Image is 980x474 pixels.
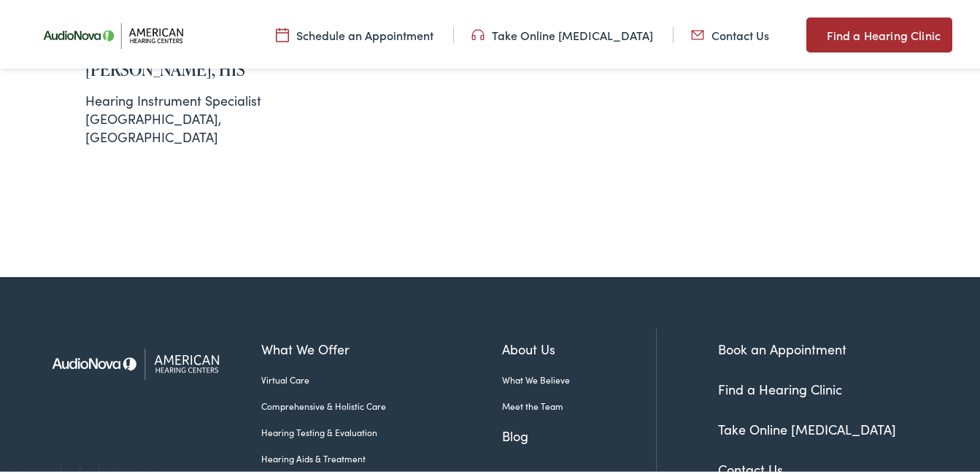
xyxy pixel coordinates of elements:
[502,370,656,384] a: What We Believe
[806,23,819,41] img: utility icon
[471,24,653,40] a: Take Online [MEDICAL_DATA]
[502,423,656,443] a: Blog
[261,336,502,356] a: What We Offer
[718,377,842,395] a: Find a Hearing Clinic
[502,397,656,410] a: Meet the Team
[718,337,846,355] a: Book an Appointment
[691,24,704,40] img: utility icon
[276,24,289,40] img: utility icon
[718,417,896,435] a: Take Online [MEDICAL_DATA]
[691,24,769,40] a: Contact Us
[471,24,485,40] img: utility icon
[85,56,295,77] h2: [PERSON_NAME], HIS
[39,325,240,396] img: American Hearing Centers
[502,336,656,356] a: About Us
[806,15,952,50] a: Find a Hearing Clinic
[261,449,502,462] a: Hearing Aids & Treatment
[261,423,502,436] a: Hearing Testing & Evaluation
[261,370,502,384] a: Virtual Care
[85,88,295,144] div: [GEOGRAPHIC_DATA], [GEOGRAPHIC_DATA]
[261,397,502,410] a: Comprehensive & Holistic Care
[85,88,295,106] div: Hearing Instrument Specialist
[276,24,433,40] a: Schedule an Appointment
